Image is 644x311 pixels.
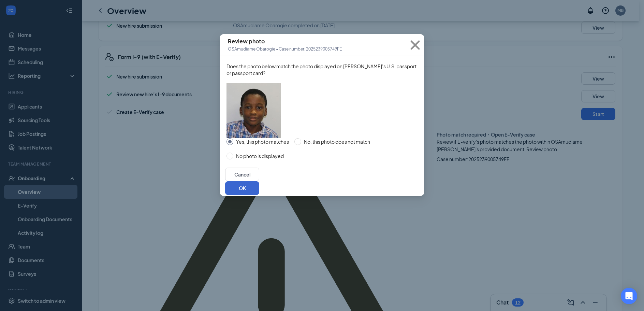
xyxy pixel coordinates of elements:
button: Cancel [225,168,259,181]
img: employee [226,83,281,138]
span: No, this photo does not match [301,138,373,145]
button: Close [406,34,424,56]
svg: Cross [406,36,424,54]
span: No photo is displayed [233,152,287,160]
span: Review photo [228,38,342,45]
button: OK [225,181,259,195]
span: Does the photo below match the photo displayed on [PERSON_NAME]’s U.S. passport or passport card? [226,63,418,76]
div: Open Intercom Messenger [621,288,637,304]
span: Yes, this photo matches [233,138,292,145]
span: OSAmudiame Obarogie • Case number: 2025239005749FE [228,46,342,53]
